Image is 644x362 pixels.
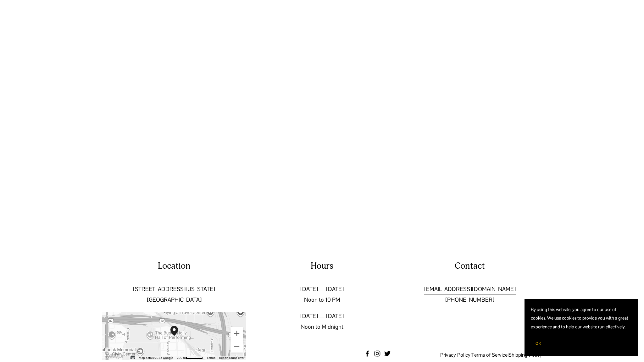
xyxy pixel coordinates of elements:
a: twitter-unauth [384,350,391,357]
p: By using this website, you agree to our use of cookies. We use cookies to provide you with a grea... [531,305,631,331]
button: Keyboard shortcuts [130,356,135,360]
span: Map data ©2025 Google [139,356,173,359]
h4: Hours [250,260,394,272]
button: Zoom out [230,340,243,353]
p: [STREET_ADDRESS][US_STATE] [GEOGRAPHIC_DATA] [102,284,246,305]
section: Cookie banner [525,299,638,356]
img: Google [103,352,124,360]
a: Facebook [364,350,370,357]
button: Map Scale: 200 m per 50 pixels [175,356,205,360]
p: [DATE] — [DATE] Noon to 10 PM [250,284,394,305]
span: 200 m [177,356,186,359]
a: Report a map error [219,356,244,359]
h4: Location [102,260,246,272]
p: [DATE] — [DATE] Noon to Midnight [250,311,394,332]
a: Privacy Policy [440,350,470,360]
a: instagram-unauth [374,350,380,357]
h4: Contact [398,260,542,272]
a: Terms of Service [471,350,508,360]
p: | | [416,350,542,360]
div: Two Docs Brewing Co. 502 Texas Avenue Lubbock, TX, 79401, United States [170,326,186,346]
a: [PHONE_NUMBER] [445,294,494,305]
button: Zoom in [230,327,243,340]
a: Shipping Policy [508,350,542,360]
span: OK [536,341,541,346]
button: OK [531,337,546,349]
a: Terms [207,356,215,359]
a: [EMAIL_ADDRESS][DOMAIN_NAME] [424,284,516,294]
a: Open this area in Google Maps (opens a new window) [103,352,124,360]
